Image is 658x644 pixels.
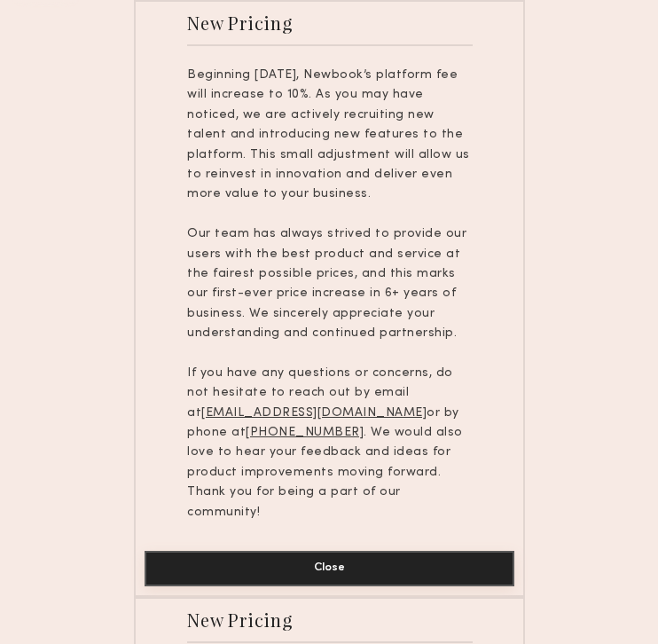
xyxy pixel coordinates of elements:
[201,407,427,419] u: [EMAIL_ADDRESS][DOMAIN_NAME]
[145,551,514,586] button: Close
[246,427,364,438] u: [PHONE_NUMBER]
[187,66,471,205] p: Beginning [DATE], Newbook’s platform fee will increase to 10%. As you may have noticed, we are ac...
[187,608,293,632] div: New Pricing
[187,364,471,522] p: If you have any questions or concerns, do not hesitate to reach out by email at or by phone at . ...
[187,11,293,35] div: New Pricing
[187,224,471,343] p: Our team has always strived to provide our users with the best product and service at the fairest...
